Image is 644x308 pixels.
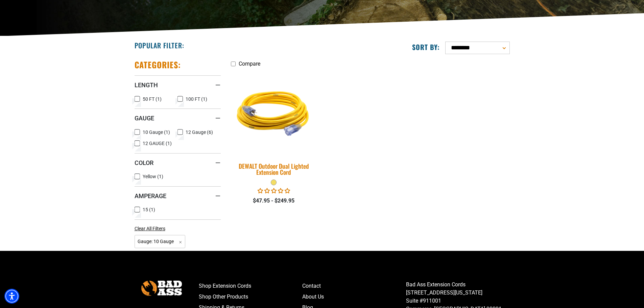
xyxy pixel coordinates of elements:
a: DEWALT Outdoor Dual Lighted Extension Cord [231,70,317,179]
span: 0.00 stars [258,188,290,194]
a: About Us [302,291,406,302]
h2: Categories: [135,60,181,70]
a: Gauge: 10 Gauge [135,238,186,244]
div: $47.95 - $249.95 [231,197,317,205]
a: Shop Other Products [199,291,303,302]
span: Gauge [135,114,154,122]
span: 100 FT (1) [186,97,207,101]
summary: Gauge [135,109,221,127]
label: Sort by: [412,43,440,51]
span: 10 Gauge (1) [143,130,170,135]
span: Clear All Filters [135,226,165,231]
span: Yellow (1) [143,174,163,179]
summary: Amperage [135,186,221,205]
span: Color [135,159,153,167]
span: 12 GAUGE (1) [143,141,172,146]
summary: Length [135,75,221,94]
span: 15 (1) [143,207,155,212]
a: Clear All Filters [135,225,168,232]
span: 12 Gauge (6) [186,130,213,135]
span: 50 FT (1) [143,97,162,101]
span: Gauge: 10 Gauge [135,235,186,248]
span: Length [135,81,158,89]
div: Accessibility Menu [4,289,19,304]
img: Bad Ass Extension Cords [141,281,182,296]
a: Shop Extension Cords [199,281,303,291]
h2: Popular Filter: [135,41,184,50]
span: Amperage [135,192,166,200]
a: Contact [302,281,406,291]
div: DEWALT Outdoor Dual Lighted Extension Cord [231,163,317,175]
summary: Color [135,153,221,172]
span: Compare [239,61,260,67]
